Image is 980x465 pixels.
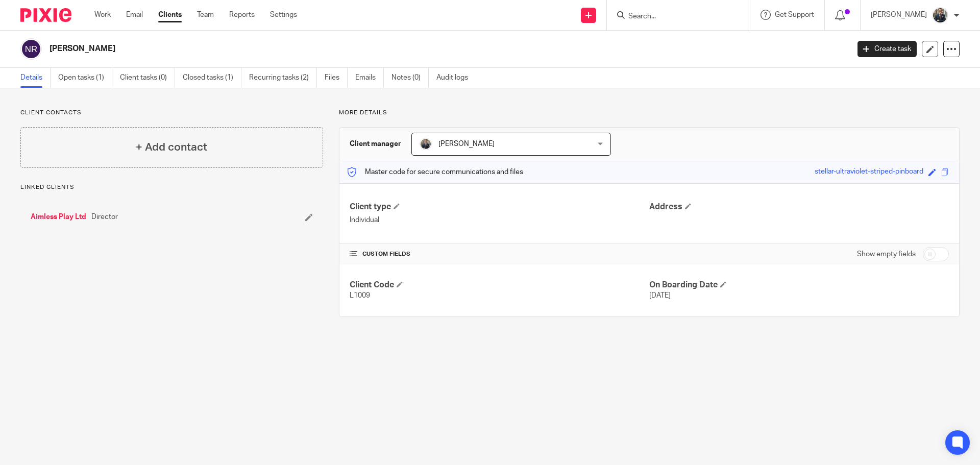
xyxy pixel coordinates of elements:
h4: CUSTOM FIELDS [350,250,649,258]
span: [PERSON_NAME] [438,140,495,148]
p: Master code for secure communications and files [347,167,523,177]
p: Linked clients [20,183,323,191]
a: Aimless Play Ltd [31,212,86,222]
p: Client contacts [20,109,323,117]
h4: Client type [350,202,649,212]
h3: Client manager [350,139,401,149]
img: Pixie [20,8,71,22]
h2: [PERSON_NAME] [50,43,683,54]
a: Team [197,10,214,20]
div: stellar-ultraviolet-striped-pinboard [815,166,923,178]
span: L1009 [350,292,370,299]
a: Work [94,10,111,20]
p: Individual [350,215,649,225]
p: [PERSON_NAME] [871,10,927,20]
a: Client tasks (0) [120,68,175,88]
img: Headshot.jpg [932,7,948,23]
a: Files [325,68,348,88]
h4: + Add contact [136,139,207,155]
span: [DATE] [649,292,671,299]
a: Clients [158,10,182,20]
input: Search [627,12,719,21]
label: Show empty fields [857,249,916,259]
a: Recurring tasks (2) [249,68,317,88]
a: Email [126,10,143,20]
a: Notes (0) [391,68,429,88]
h4: Address [649,202,949,212]
a: Closed tasks (1) [183,68,241,88]
a: Audit logs [436,68,476,88]
a: Open tasks (1) [58,68,112,88]
a: Settings [270,10,297,20]
a: Create task [857,41,917,57]
a: Details [20,68,51,88]
img: Headshot.jpg [420,138,432,150]
h4: On Boarding Date [649,280,949,290]
a: Emails [355,68,384,88]
img: svg%3E [20,38,42,60]
span: Director [91,212,118,222]
span: Get Support [775,11,814,18]
a: Reports [229,10,255,20]
h4: Client Code [350,280,649,290]
p: More details [339,109,960,117]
